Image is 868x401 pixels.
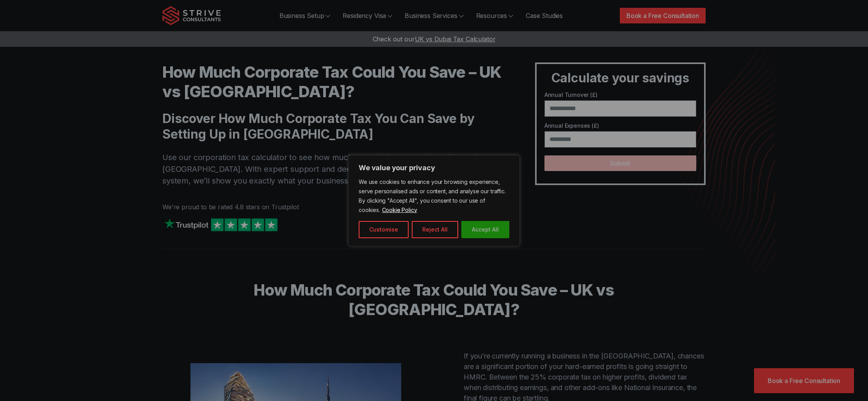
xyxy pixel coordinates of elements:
p: We value your privacy [359,163,509,173]
button: Reject All [412,221,458,238]
p: We use cookies to enhance your browsing experience, serve personalised ads or content, and analys... [359,177,509,215]
button: Accept All [461,221,509,238]
div: We value your privacy [348,155,520,246]
a: Cookie Policy [382,206,418,214]
button: Customise [359,221,409,238]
